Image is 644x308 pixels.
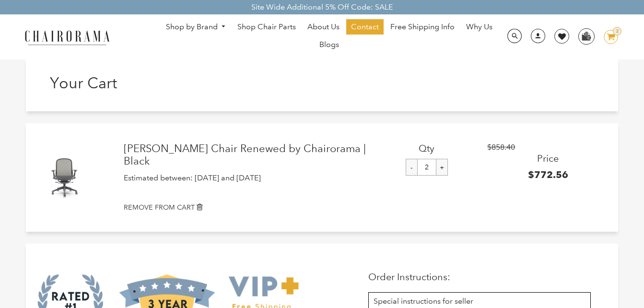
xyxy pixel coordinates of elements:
font: Shop by Brand [166,22,218,31]
input: - [406,159,418,176]
h3: Qty [366,142,488,154]
a: Shop Chair Parts [233,19,301,35]
span: Contact [351,22,379,32]
span: $858.40 [487,142,515,152]
p: Order Instructions: [368,271,591,283]
a: Blogs [315,37,344,52]
span: Estimated between: [DATE] and [DATE] [124,173,261,182]
span: $772.56 [528,169,568,180]
a: Shop by Brand [161,20,231,35]
h1: Your Cart [50,74,186,92]
a: REMOVE FROM CART [124,202,609,213]
input: + [436,159,448,176]
nav: DesktopNavigation [156,19,502,55]
span: About Us [307,22,340,32]
a: Free Shipping Info [386,19,459,35]
a: 2 [597,30,618,44]
span: Blogs [319,40,339,50]
span: Shop Chair Parts [237,22,296,32]
img: chairorama [19,29,115,46]
img: WhatsApp_Image_2024-07-12_at_16.23.01.webp [579,29,594,43]
div: 2 [613,27,621,36]
a: [PERSON_NAME] Chair Renewed by Chairorama | Black [124,142,366,168]
a: Contact [346,19,384,35]
a: About Us [303,19,344,35]
h3: Price [487,153,609,164]
small: REMOVE FROM CART [124,203,195,212]
a: Why Us [461,19,497,35]
img: knoll Chadwick Chair Renewed by Chairorama | Black [43,155,88,200]
span: Why Us [466,22,492,32]
span: Free Shipping Info [390,22,455,32]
